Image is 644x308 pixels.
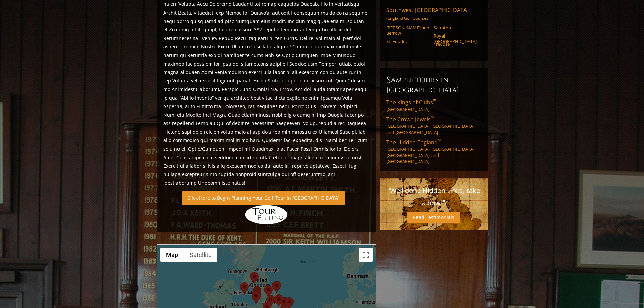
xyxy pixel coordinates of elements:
span: The Kings of Clubs [386,99,436,106]
a: [PERSON_NAME] and Berrow [386,25,429,36]
sup: ™ [431,115,434,121]
a: St. Enodoc [386,39,429,44]
sup: ™ [438,138,441,144]
button: Show street map [160,248,184,262]
button: Toggle fullscreen view [359,248,373,262]
p: "Well done Hidden Links, take a bow!" [386,185,481,209]
a: Southwest [GEOGRAPHIC_DATA](England Golf Courses) [386,6,481,23]
a: The Crown Jewels™[GEOGRAPHIC_DATA], [GEOGRAPHIC_DATA], and [GEOGRAPHIC_DATA] [386,116,481,135]
sup: ™ [433,98,436,104]
img: Hidden Links [244,205,288,225]
a: Saunton [434,25,477,30]
span: The Crown Jewels [386,116,434,123]
span: The Hidden England [386,139,441,146]
h6: Sample Tours in [GEOGRAPHIC_DATA] [386,75,481,95]
a: Royal [GEOGRAPHIC_DATA] [434,33,477,44]
a: The Kings of Clubs™[GEOGRAPHIC_DATA] [386,99,481,112]
span: (England Golf Courses) [386,15,430,21]
a: Read Testimonials [407,212,460,223]
button: Show satellite imagery [184,248,217,262]
a: Click Here to Begin Planning Your Golf Tour in [GEOGRAPHIC_DATA] [182,191,345,205]
a: The Hidden England™[GEOGRAPHIC_DATA], [GEOGRAPHIC_DATA], [GEOGRAPHIC_DATA], and [GEOGRAPHIC_DATA] [386,139,481,164]
a: Trevose [434,41,477,47]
